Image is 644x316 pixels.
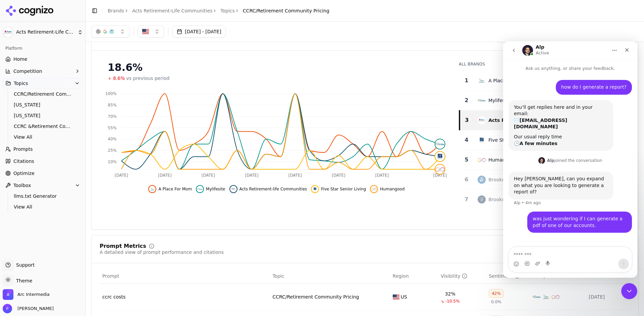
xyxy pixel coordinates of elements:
[3,304,54,313] button: Open user button
[231,186,236,192] img: acts retirement-life communities
[478,176,486,184] img: brookdale senior living
[3,27,13,38] img: Acts Retirement-Life Communities
[312,186,318,192] img: five star senior living
[108,137,117,141] tspan: 40%
[433,173,447,178] tspan: [DATE]
[15,306,54,312] span: [PERSON_NAME]
[321,186,366,192] span: Five Star Senior Living
[441,299,444,304] span: ↘
[245,173,259,178] tspan: [DATE]
[142,28,149,35] img: US
[503,41,637,278] iframe: Intercom live chat
[206,186,225,192] span: Mylifesite
[486,269,530,284] th: sentiment
[551,293,559,301] img: humangood
[488,117,555,124] div: Acts Retirement-life Communities
[11,100,75,109] a: [US_STATE]
[478,136,486,144] img: five star senior living
[542,293,550,301] img: a place for mom
[445,299,460,304] span: -10.5%
[375,173,389,178] tspan: [DATE]
[202,173,215,178] tspan: [DATE]
[14,80,28,87] span: Topics
[11,89,75,99] a: CCRC/Retirement Community Pricing
[478,195,486,204] img: brookdale
[3,78,83,89] button: Topics
[108,126,117,130] tspan: 55%
[100,243,146,249] div: Prompt Metrics
[488,137,541,143] div: Five Star Senior Living
[115,173,128,178] tspan: [DATE]
[478,156,486,164] img: humangood
[100,249,224,256] div: A detailed view of prompt performance and citations
[14,123,72,130] span: CCRC &Retirement Community Pricing
[197,186,203,192] img: mylifesite
[108,103,117,107] tspan: 85%
[491,299,501,305] span: 0.0%
[102,273,119,279] span: Prompt
[3,156,83,167] a: Citations
[445,290,455,297] div: 32%
[113,75,125,82] span: 8.6%
[14,134,72,140] span: View All
[158,186,192,192] span: A Place For Mom
[3,180,83,191] button: Toolbox
[288,173,302,178] tspan: [DATE]
[11,191,75,201] a: llms.txt Generator
[460,110,625,130] tr: 3acts retirement-life communitiesActs Retirement-life Communities18.6%8.6%Hide acts retirement-li...
[371,186,377,192] img: humangood
[108,8,124,13] a: Brands
[460,150,625,170] tr: 5humangoodHumangood8.9%1.0%Hide humangood data
[459,61,625,67] div: All Brands
[272,294,359,300] a: CCRC/Retirement Community Pricing
[370,185,405,193] button: Hide humangood data
[621,283,637,299] iframe: Intercom live chat
[3,304,12,313] img: Patrick
[108,148,117,153] tspan: 25%
[150,186,155,192] img: a place for mom
[435,139,445,149] img: mylifesite
[3,66,83,77] button: Competition
[14,112,72,119] span: [US_STATE]
[488,156,517,163] div: Humangood
[462,176,471,184] div: 6
[172,26,226,38] button: [DATE] - [DATE]
[393,273,409,279] span: Region
[332,173,345,178] tspan: [DATE]
[488,97,511,104] div: Mylifesite
[311,185,366,193] button: Hide five star senior living data
[108,7,329,14] nav: breadcrumb
[390,269,438,284] th: Region
[462,156,471,164] div: 5
[441,273,467,279] div: Visibility
[11,132,75,142] a: View All
[13,68,42,75] span: Competition
[478,96,486,104] img: mylifesite
[3,289,50,300] button: Open organization switcher
[229,185,307,193] button: Hide acts retirement-life communities data
[13,158,34,165] span: Citations
[220,7,235,14] a: Topics
[460,190,625,210] tr: 7brookdaleBrookdale6.5%2.9%Show brookdale data
[102,294,267,300] a: ccrc costs
[460,71,625,91] tr: 1a place for momA Place For Mom34.7%2.5%Hide a place for mom data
